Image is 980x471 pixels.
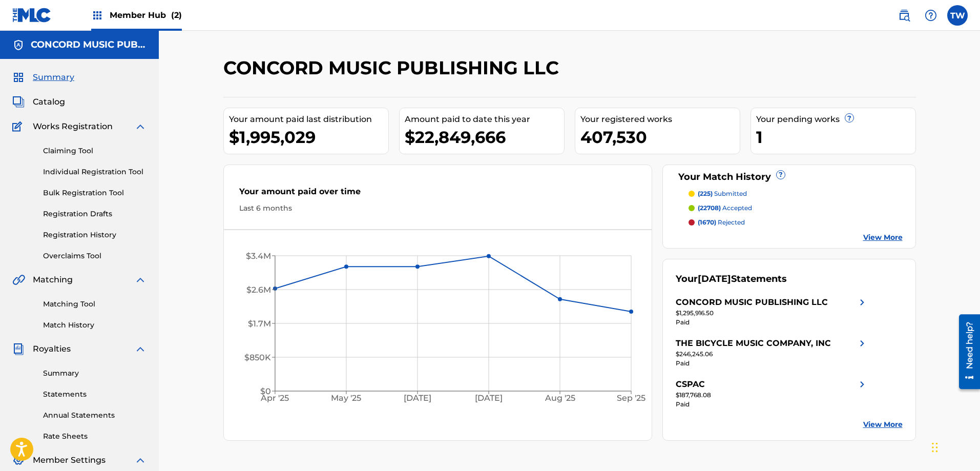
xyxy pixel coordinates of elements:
[43,230,147,240] a: Registration History
[698,189,747,198] p: submitted
[545,394,575,403] tspan: Aug '25
[43,188,147,198] a: Bulk Registration Tool
[676,296,828,309] div: CONCORD MUSIC PUBLISHING LLC
[689,189,903,198] a: (225) submitted
[863,419,903,430] a: View More
[698,218,716,226] span: (1670)
[43,431,147,442] a: Rate Sheets
[689,203,903,213] a: (22708) accepted
[925,9,937,22] img: help
[676,378,705,391] div: CSPAC
[405,126,564,149] div: $22,849,666
[43,389,147,400] a: Statements
[676,359,868,368] div: Paid
[689,218,903,227] a: (1670) rejected
[617,394,645,403] tspan: Sep '25
[248,319,271,329] tspan: $1.7M
[676,170,903,184] div: Your Match History
[698,273,731,284] span: [DATE]
[676,309,868,318] div: $1,295,916.50
[43,368,147,379] a: Summary
[756,113,915,126] div: Your pending works
[863,232,903,243] a: View More
[43,320,147,331] a: Match History
[223,56,564,79] h2: CONCORD MUSIC PUBLISHING LLC
[856,378,868,391] img: right chevron icon
[246,285,271,295] tspan: $2.6M
[229,126,388,149] div: $1,995,029
[894,5,914,26] a: Public Search
[229,113,388,126] div: Your amount paid last distribution
[260,394,289,403] tspan: Apr '25
[134,343,147,355] img: expand
[676,400,868,409] div: Paid
[929,422,980,471] iframe: Chat Widget
[405,113,564,126] div: Amount paid to date this year
[921,5,941,26] div: Help
[856,296,868,309] img: right chevron icon
[43,410,147,421] a: Annual Statements
[134,274,147,286] img: expand
[475,394,503,403] tspan: [DATE]
[33,274,73,286] span: Matching
[43,299,147,310] a: Matching Tool
[947,5,968,26] div: User Menu
[43,251,147,261] a: Overclaims Tool
[676,272,787,286] div: Your Statements
[932,432,938,463] div: Drag
[856,337,868,350] img: right chevron icon
[676,337,868,368] a: THE BICYCLE MUSIC COMPANY, INCright chevron icon$246,245.06Paid
[676,391,868,400] div: $187,768.08
[676,378,868,409] a: CSPACright chevron icon$187,768.08Paid
[246,251,271,261] tspan: $3.4M
[580,113,740,126] div: Your registered works
[676,296,868,327] a: CONCORD MUSIC PUBLISHING LLCright chevron icon$1,295,916.50Paid
[404,394,431,403] tspan: [DATE]
[33,454,106,466] span: Member Settings
[698,203,752,213] p: accepted
[676,337,831,350] div: THE BICYCLE MUSIC COMPANY, INC
[698,218,745,227] p: rejected
[260,386,271,396] tspan: $0
[845,114,853,122] span: ?
[12,274,25,286] img: Matching
[43,167,147,177] a: Individual Registration Tool
[756,126,915,149] div: 1
[12,454,25,466] img: Member Settings
[698,190,713,197] span: (225)
[244,353,271,362] tspan: $850K
[239,186,637,203] div: Your amount paid over time
[676,350,868,359] div: $246,245.06
[698,204,721,212] span: (22708)
[239,203,637,214] div: Last 6 months
[898,9,910,22] img: search
[12,343,25,355] img: Royalties
[33,343,71,355] span: Royalties
[676,318,868,327] div: Paid
[43,209,147,219] a: Registration Drafts
[580,126,740,149] div: 407,530
[331,394,361,403] tspan: May '25
[951,311,980,393] iframe: Resource Center
[134,454,147,466] img: expand
[777,171,785,179] span: ?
